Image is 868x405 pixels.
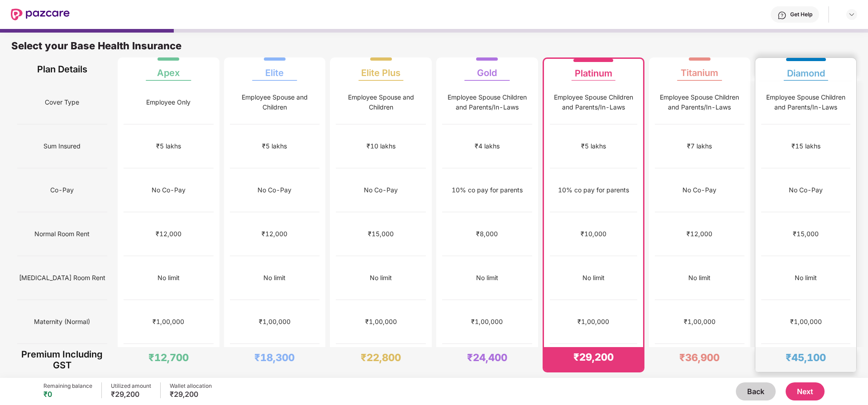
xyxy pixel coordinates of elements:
div: 10% co pay for parents [452,185,523,195]
img: svg+xml;base64,PHN2ZyBpZD0iSGVscC0zMngzMiIgeG1sbnM9Imh0dHA6Ly93d3cudzMub3JnLzIwMDAvc3ZnIiB3aWR0aD... [777,11,787,20]
div: ₹12,000 [156,229,181,239]
div: ₹12,000 [687,229,712,239]
div: No Co-Pay [789,185,823,195]
div: ₹1,00,000 [790,317,822,327]
div: No Co-Pay [364,185,398,195]
div: No Co-Pay [258,185,291,195]
div: Diamond [787,61,825,79]
div: No Co-Pay [152,185,186,195]
div: ₹22,800 [361,351,401,364]
div: Gold [477,60,497,78]
div: ₹18,300 [254,351,295,364]
img: New Pazcare Logo [11,9,70,20]
div: 10% co pay for parents [558,185,629,195]
div: Employee Spouse and Children [230,92,320,112]
span: Maternity (Normal) [34,313,90,330]
div: Employee Spouse Children and Parents/In-Laws [655,92,745,112]
div: Premium Including GST [17,347,107,372]
span: [MEDICAL_DATA] Room Rent [19,269,105,286]
div: ₹45,100 [786,351,826,364]
div: Employee Spouse and Children [336,92,426,112]
span: Sum Insured [43,138,81,155]
div: ₹4 lakhs [475,141,500,151]
div: No Co-Pay [682,185,716,195]
div: ₹15,000 [368,229,394,239]
div: ₹0 [43,390,92,399]
div: Utilized amount [111,382,151,390]
div: ₹15 lakhs [792,141,820,151]
div: Remaining balance [43,382,92,390]
div: No limit [688,273,711,283]
div: Get Help [790,11,812,18]
div: ₹1,00,000 [577,317,609,327]
div: No limit [157,273,180,283]
div: Employee Spouse Children and Parents/In-Laws [761,92,850,112]
div: ₹1,00,000 [684,317,715,327]
div: No limit [476,273,498,283]
div: Employee Spouse Children and Parents/In-Laws [442,92,532,112]
img: svg+xml;base64,PHN2ZyBpZD0iRHJvcGRvd24tMzJ4MzIiIHhtbG5zPSJodHRwOi8vd3d3LnczLm9yZy8yMDAwL3N2ZyIgd2... [848,11,855,18]
div: Employee Spouse Children and Parents/In-Laws [550,92,637,112]
div: Elite [265,60,284,78]
div: ₹5 lakhs [262,141,287,151]
div: No limit [370,273,392,283]
div: ₹12,700 [148,351,189,364]
div: ₹36,900 [679,351,720,364]
div: ₹12,000 [262,229,287,239]
button: Back [736,382,776,400]
div: ₹1,00,000 [471,317,503,327]
div: ₹29,200 [111,390,151,399]
div: No limit [263,273,286,283]
div: No limit [582,273,605,283]
div: Titanium [681,60,718,78]
div: Apex [157,60,180,78]
div: No limit [795,273,817,283]
span: Co-Pay [50,181,74,199]
div: ₹24,400 [467,351,507,364]
div: ₹29,200 [170,390,212,399]
div: ₹10,000 [581,229,606,239]
div: ₹5 lakhs [581,141,606,151]
button: Next [786,382,825,400]
div: Employee Only [146,97,191,107]
div: ₹1,00,000 [153,317,184,327]
div: Platinum [575,61,612,79]
div: Elite Plus [361,60,401,78]
div: Select your Base Health Insurance [11,39,857,57]
div: ₹10 lakhs [367,141,396,151]
div: Wallet allocation [170,382,212,390]
div: Plan Details [17,57,107,81]
div: ₹1,00,000 [365,317,397,327]
div: ₹1,00,000 [259,317,291,327]
span: Cover Type [45,94,79,111]
div: ₹5 lakhs [156,141,181,151]
div: ₹29,200 [573,351,614,363]
span: Normal Room Rent [34,225,90,243]
div: ₹8,000 [476,229,498,239]
div: ₹7 lakhs [687,141,712,151]
div: ₹15,000 [793,229,819,239]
